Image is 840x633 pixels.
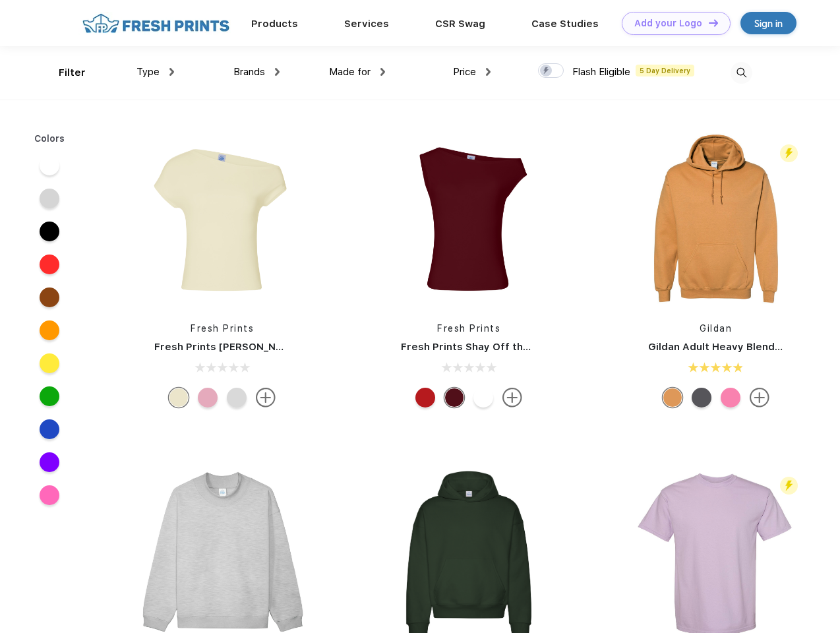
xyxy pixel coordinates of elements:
span: Brands [233,66,265,78]
img: dropdown.png [169,68,174,76]
span: Made for [329,66,371,78]
span: 5 Day Delivery [636,65,694,76]
a: Services [344,18,389,30]
img: DT [709,19,718,26]
div: Filter [59,65,86,80]
span: Price [453,66,476,78]
img: desktop_search.svg [731,62,752,84]
div: Crimson [415,388,435,407]
a: Products [251,18,298,30]
img: flash_active_toggle.svg [780,144,798,162]
img: func=resize&h=266 [135,133,310,309]
a: Fresh Prints [PERSON_NAME] Off the Shoulder Top [154,341,411,353]
div: White [473,388,493,407]
div: Add your Logo [634,18,702,29]
div: Colors [24,132,75,146]
div: Burgundy [444,388,464,407]
div: Sign in [754,16,783,31]
img: more.svg [502,388,522,407]
img: dropdown.png [486,68,491,76]
div: Azalea [721,388,740,407]
a: Fresh Prints [191,323,254,334]
img: func=resize&h=266 [628,133,804,309]
a: Sign in [740,12,796,34]
span: Flash Eligible [572,66,630,78]
img: func=resize&h=266 [381,133,556,309]
div: Yellow [169,388,189,407]
div: Charcoal [692,388,711,407]
span: Type [136,66,160,78]
img: flash_active_toggle.svg [780,477,798,495]
div: Light Pink [198,388,218,407]
img: fo%20logo%202.webp [78,12,233,35]
img: dropdown.png [380,68,385,76]
div: Old Gold [663,388,682,407]
a: Gildan [700,323,732,334]
img: more.svg [750,388,769,407]
a: CSR Swag [435,18,485,30]
div: Ash Grey [227,388,247,407]
a: Fresh Prints Shay Off the Shoulder Tank [401,341,604,353]
a: Fresh Prints [437,323,500,334]
img: more.svg [256,388,276,407]
img: dropdown.png [275,68,280,76]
